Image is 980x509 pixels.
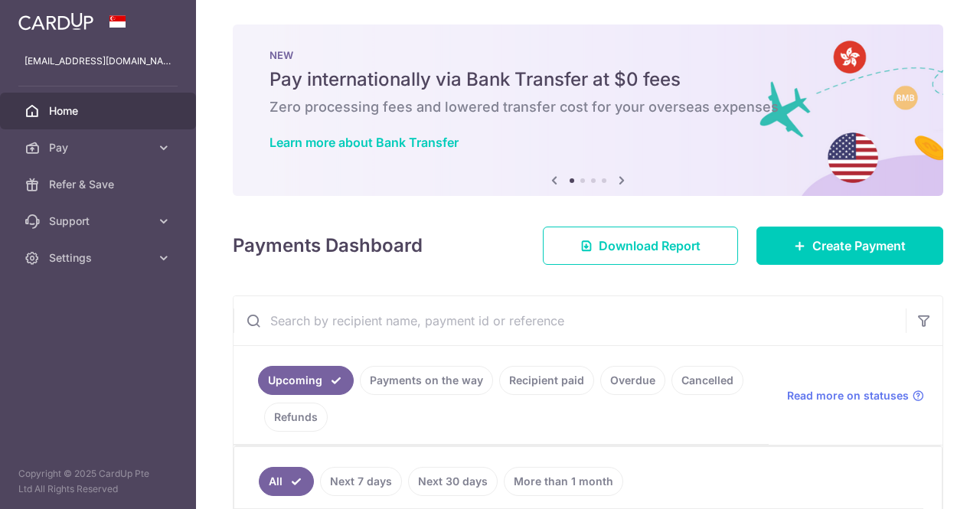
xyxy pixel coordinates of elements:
a: Next 30 days [408,467,498,496]
p: [EMAIL_ADDRESS][DOMAIN_NAME] [24,54,171,69]
span: Create Payment [812,237,906,255]
h4: Payments Dashboard [233,232,423,259]
a: Create Payment [756,227,943,265]
a: All [259,467,314,496]
a: Recipient paid [499,366,594,395]
a: Read more on statuses [787,388,924,403]
img: CardUp [18,12,93,31]
a: Refunds [264,403,328,432]
p: NEW [269,49,906,61]
a: Next 7 days [320,467,402,496]
h6: Zero processing fees and lowered transfer cost for your overseas expenses [269,98,906,116]
span: Refer & Save [49,177,150,192]
h5: Pay internationally via Bank Transfer at $0 fees [269,67,906,92]
a: Upcoming [258,366,354,395]
a: Cancelled [671,366,743,395]
span: Pay [49,140,150,155]
span: Support [49,214,150,229]
a: Overdue [600,366,665,395]
span: Home [49,103,150,119]
a: Payments on the way [360,366,493,395]
a: More than 1 month [504,467,623,496]
iframe: Opens a widget where you can find more information [882,463,965,501]
a: Download Report [543,227,738,265]
input: Search by recipient name, payment id or reference [234,296,906,345]
span: Read more on statuses [787,388,909,403]
a: Learn more about Bank Transfer [269,135,459,150]
span: Settings [49,250,150,266]
span: Download Report [599,237,701,255]
img: Bank transfer banner [233,24,943,196]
